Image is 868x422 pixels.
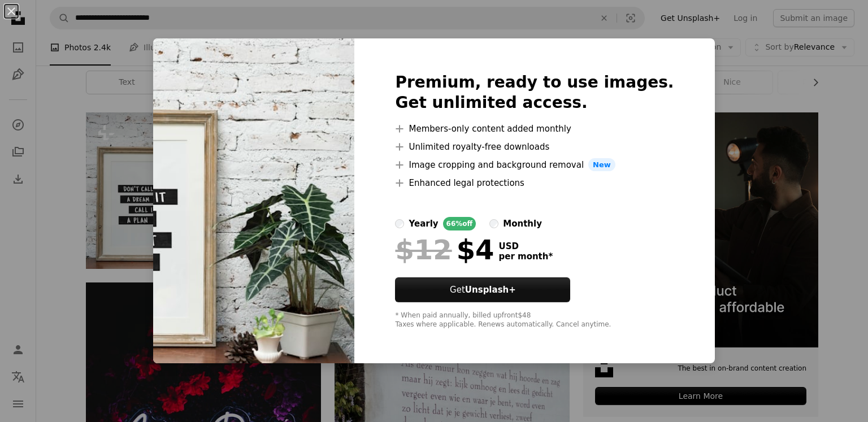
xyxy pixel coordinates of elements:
div: $4 [395,235,494,264]
span: New [588,158,615,172]
li: Image cropping and background removal [395,158,674,172]
strong: Unsplash+ [465,285,516,295]
div: monthly [503,217,542,230]
li: Members-only content added monthly [395,122,674,136]
span: $12 [395,235,452,264]
span: USD [498,241,553,251]
div: 66% off [443,217,476,230]
span: per month * [498,251,553,262]
h2: Premium, ready to use images. Get unlimited access. [395,72,674,113]
input: monthly [489,219,498,228]
div: * When paid annually, billed upfront $48 Taxes where applicable. Renews automatically. Cancel any... [395,311,674,329]
img: premium_photo-1726837224365-226ca0f5d266 [153,38,354,364]
li: Unlimited royalty-free downloads [395,140,674,154]
button: GetUnsplash+ [395,277,570,302]
div: yearly [409,217,438,230]
input: yearly66%off [395,219,404,228]
li: Enhanced legal protections [395,176,674,190]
